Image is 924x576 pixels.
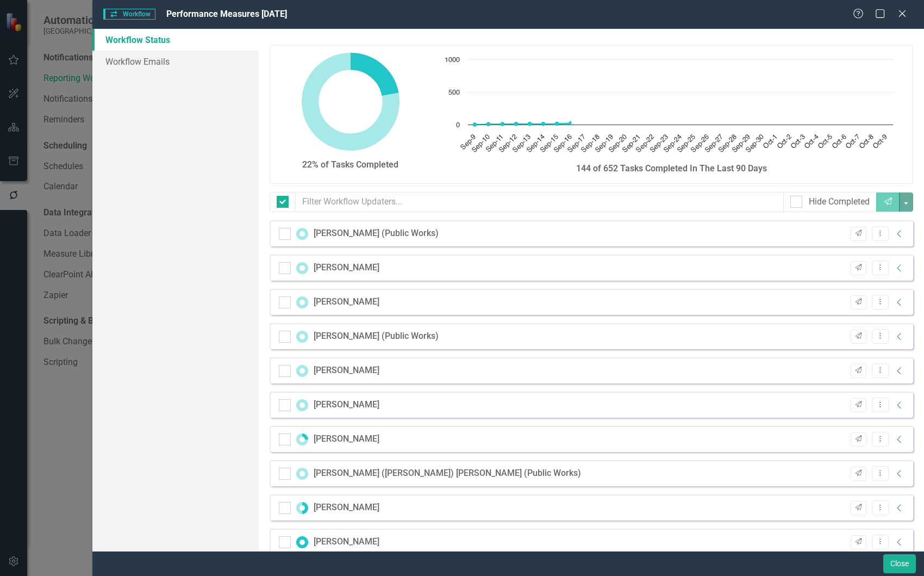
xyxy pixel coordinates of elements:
[527,122,532,126] path: Sep-13, 11. Tasks Completed.
[314,536,379,548] div: [PERSON_NAME]
[92,51,259,72] a: Workflow Emails
[472,122,477,127] path: Sep-9, 0. Tasks Completed.
[295,192,784,212] input: Filter Workflow Updaters...
[552,133,573,154] text: Sep-16
[569,121,573,125] path: Sep-16, 22. Tasks Completed.
[717,133,738,154] text: Sep-28
[314,330,439,343] div: [PERSON_NAME] (Public Works)
[676,133,696,154] text: Sep-25
[486,122,490,126] path: Sep-10, 6. Tasks Completed.
[803,133,820,150] text: Oct-4
[648,133,669,154] text: Sep-23
[621,133,642,154] text: Sep-21
[831,133,847,150] text: Oct-6
[662,133,683,154] text: Sep-24
[809,196,870,208] div: Hide Completed
[576,163,767,174] strong: 144 of 652 Tasks Completed In The Last 90 Days
[314,399,379,411] div: [PERSON_NAME]
[470,133,491,154] text: Sep-10
[883,554,916,573] button: Close
[745,133,765,154] text: Sep-30
[762,133,779,150] text: Oct-1
[554,121,559,126] path: Sep-15, 13. Tasks Completed.
[690,133,710,154] text: Sep-26
[302,159,398,170] strong: 22% of Tasks Completed
[92,29,259,51] a: Workflow Status
[314,467,581,480] div: [PERSON_NAME] ([PERSON_NAME]) [PERSON_NAME] (Public Works)
[448,89,460,96] text: 500
[166,9,287,19] span: Performance Measures [DATE]
[439,54,898,163] svg: Interactive chart
[498,133,519,154] text: Sep-12
[580,133,601,154] text: Sep-18
[439,54,905,163] div: Chart. Highcharts interactive chart.
[314,433,379,445] div: [PERSON_NAME]
[776,133,792,150] text: Oct-2
[731,133,751,154] text: Sep-29
[500,122,504,126] path: Sep-11, 9. Tasks Completed.
[789,133,806,150] text: Oct-3
[525,133,546,154] text: Sep-14
[539,133,559,154] text: Sep-15
[314,296,379,308] div: [PERSON_NAME]
[703,133,724,154] text: Sep-27
[314,227,439,240] div: [PERSON_NAME] (Public Works)
[541,122,545,126] path: Sep-14, 11. Tasks Completed.
[594,133,614,154] text: Sep-19
[817,133,834,150] text: Oct-5
[566,133,587,154] text: Sep-17
[314,364,379,377] div: [PERSON_NAME]
[872,133,889,150] text: Oct-9
[456,122,460,129] text: 0
[459,133,477,151] text: Sep-9
[314,262,379,274] div: [PERSON_NAME]
[103,9,155,20] span: Workflow
[844,133,861,150] text: Oct-7
[511,133,532,154] text: Sep-13
[858,133,875,150] text: Oct-8
[514,122,518,126] path: Sep-12, 11. Tasks Completed.
[314,501,379,514] div: [PERSON_NAME]
[635,133,655,154] text: Sep-22
[445,57,460,64] text: 1000
[484,133,504,153] text: Sep-11
[607,133,628,154] text: Sep-20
